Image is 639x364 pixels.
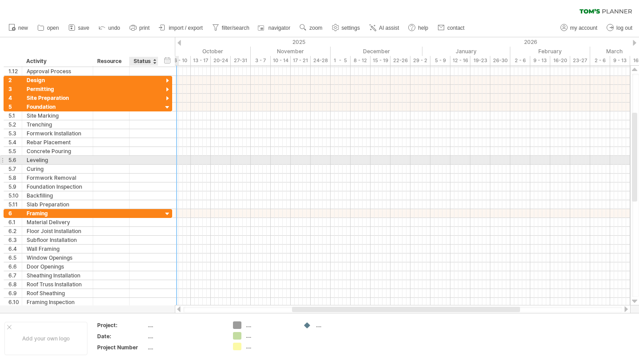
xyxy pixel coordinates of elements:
div: 6.7 [8,271,22,280]
div: Resource [97,57,124,66]
div: 5.9 [8,182,22,191]
div: 24-28 [311,56,331,65]
span: my account [570,25,597,31]
span: undo [108,25,120,31]
div: Add your own logo [4,322,87,355]
a: settings [330,22,363,34]
div: 23-27 [570,56,590,65]
div: Slab Preparation [27,200,88,209]
a: AI assist [367,22,402,34]
div: 5.7 [8,165,22,173]
div: Framing [27,209,88,218]
div: February 2026 [510,47,590,56]
div: 5 - 9 [430,56,450,65]
div: Foundation [27,103,88,111]
div: Design [27,76,88,84]
div: Wall Framing [27,245,88,253]
a: help [406,22,431,34]
span: log out [616,25,632,31]
div: .... [148,332,222,340]
span: navigator [268,25,290,31]
a: contact [435,22,467,34]
div: 2 - 6 [510,56,530,65]
a: log out [604,22,635,34]
div: Site Marking [27,111,88,120]
div: Curing [27,165,88,173]
div: Sheathing Installation [27,271,88,280]
div: November 2025 [251,47,331,56]
div: December 2025 [331,47,422,56]
span: settings [342,25,360,31]
div: Subfloor Installation [27,236,88,244]
div: Leveling [27,156,88,164]
div: 20-24 [211,56,231,65]
div: Site Preparation [27,94,88,102]
div: 9 - 13 [610,56,630,65]
span: help [418,25,428,31]
div: 15 - 19 [371,56,390,65]
div: .... [148,344,222,351]
div: 5.3 [8,129,22,138]
div: Framing Inspection [27,298,88,306]
div: 5.4 [8,138,22,146]
span: open [47,25,59,31]
span: save [78,25,89,31]
div: 6 [8,209,22,218]
div: 6.2 [8,227,22,235]
div: 13 - 17 [191,56,211,65]
div: 5.10 [8,191,22,200]
div: 6 - 10 [171,56,191,65]
span: AI assist [379,25,399,31]
a: filter/search [210,22,252,34]
div: 6.3 [8,236,22,244]
div: 9 - 13 [530,56,550,65]
span: contact [447,25,465,31]
span: filter/search [222,25,249,31]
div: Material Delivery [27,218,88,226]
div: .... [148,321,222,329]
div: 6.5 [8,253,22,262]
div: .... [316,321,364,329]
div: Trenching [27,120,88,129]
div: 2 - 6 [590,56,610,65]
span: print [139,25,150,31]
div: Project: [97,321,146,329]
div: 22-26 [390,56,410,65]
div: 6.4 [8,245,22,253]
div: 6.9 [8,289,22,297]
div: Permitting [27,85,88,93]
div: 5.6 [8,156,22,164]
div: 5 [8,103,22,111]
div: Roof Truss Installation [27,280,88,289]
div: Project Number [97,344,146,351]
div: 3 [8,85,22,93]
div: Roof Sheathing [27,289,88,297]
div: 3 - 7 [251,56,271,65]
a: zoom [297,22,325,34]
div: 8 - 12 [351,56,371,65]
div: 1.12 [8,67,22,75]
div: 12 - 16 [450,56,470,65]
div: Formwork Installation [27,129,88,138]
div: 5.1 [8,111,22,120]
span: zoom [309,25,322,31]
a: navigator [256,22,293,34]
div: 6.8 [8,280,22,289]
div: Formwork Removal [27,174,88,182]
div: October 2025 [159,47,251,56]
div: 29 - 2 [410,56,430,65]
div: Door Openings [27,262,88,271]
div: .... [246,343,294,350]
div: .... [246,332,294,340]
div: Window Openings [27,253,88,262]
div: 5.2 [8,120,22,129]
div: 5.5 [8,147,22,155]
div: 6.1 [8,218,22,226]
div: 10 - 14 [271,56,291,65]
div: 5.11 [8,200,22,209]
div: Concrete Pouring [27,147,88,155]
a: open [35,22,62,34]
div: January 2026 [422,47,510,56]
a: new [6,22,31,34]
div: 4 [8,94,22,102]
